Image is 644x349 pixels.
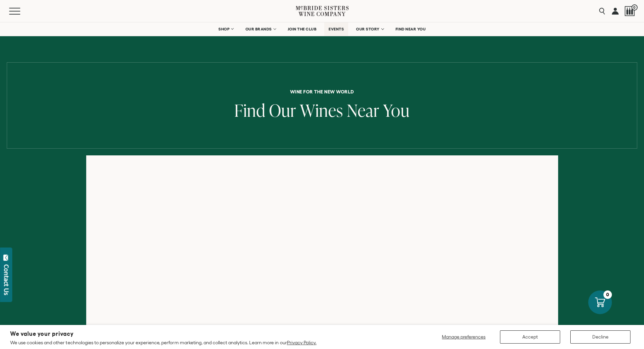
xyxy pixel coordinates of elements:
span: OUR STORY [356,27,380,31]
a: EVENTS [324,22,348,36]
button: Mobile Menu Trigger [9,8,33,15]
button: Accept [500,330,560,344]
a: Privacy Policy. [287,340,316,345]
span: Our [269,99,296,122]
span: Find [234,99,265,122]
a: SHOP [214,22,238,36]
a: OUR BRANDS [241,22,280,36]
button: Decline [570,330,630,344]
span: Manage preferences [442,334,485,340]
button: Manage preferences [438,330,490,344]
span: JOIN THE CLUB [288,27,317,31]
span: EVENTS [329,27,344,31]
a: FIND NEAR YOU [391,22,430,36]
p: We use cookies and other technologies to personalize your experience, perform marketing, and coll... [10,340,316,346]
div: Contact Us [3,264,10,295]
a: OUR STORY [352,22,388,36]
a: JOIN THE CLUB [283,22,321,36]
h2: We value your privacy [10,331,316,337]
span: 0 [631,4,638,10]
div: 0 [603,290,612,299]
span: OUR BRANDS [245,27,272,31]
span: You [383,99,410,122]
span: FIND NEAR YOU [396,27,426,31]
span: SHOP [218,27,230,31]
span: Wines [300,99,343,122]
span: Near [347,99,379,122]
